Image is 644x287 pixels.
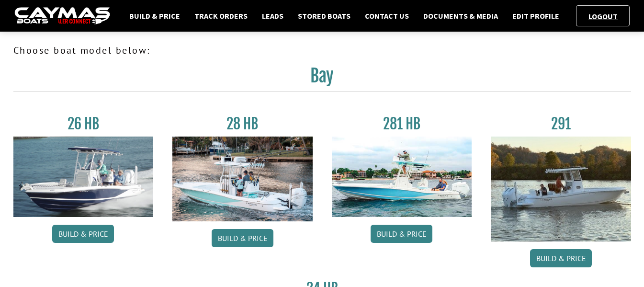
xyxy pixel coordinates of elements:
p: Choose boat model below: [13,43,631,57]
h3: 281 HB [332,115,472,133]
h3: 28 HB [172,115,313,133]
img: 28_hb_thumbnail_for_caymas_connect.jpg [172,137,313,221]
a: Contact Us [360,10,414,22]
img: caymas-dealer-connect-2ed40d3bc7270c1d8d7ffb4b79bf05adc795679939227970def78ec6f6c03838.gif [14,7,110,25]
a: Leads [257,10,288,22]
a: Build & Price [124,10,185,22]
a: Edit Profile [508,10,564,22]
h2: Bay [13,65,631,92]
a: Logout [584,11,622,21]
img: 291_Thumbnail.jpg [491,137,631,241]
a: Stored Boats [293,10,355,22]
a: Build & Price [52,225,114,243]
h3: 291 [491,115,631,133]
a: Build & Price [371,225,432,243]
h3: 26 HB [13,115,154,133]
img: 28-hb-twin.jpg [332,137,472,217]
a: Build & Price [212,229,273,247]
img: 26_new_photo_resized.jpg [13,137,154,217]
a: Build & Price [530,249,592,267]
a: Documents & Media [418,10,503,22]
a: Track Orders [190,10,252,22]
